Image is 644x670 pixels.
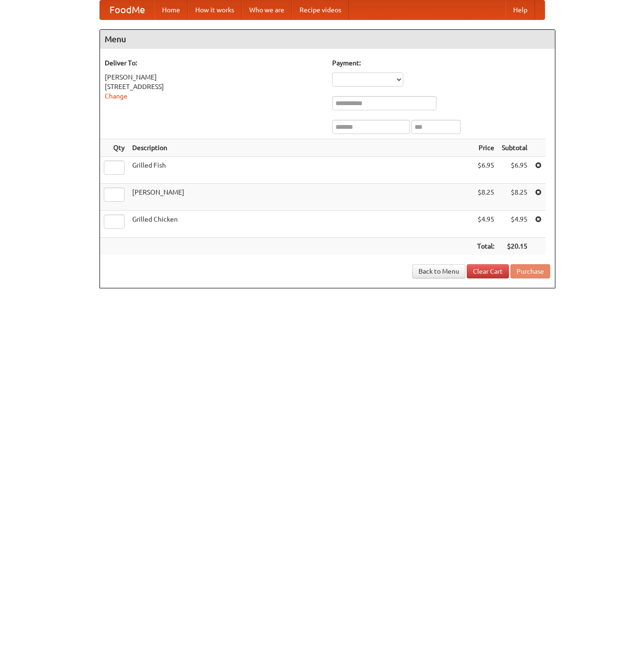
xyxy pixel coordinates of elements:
[498,184,531,211] td: $8.25
[473,184,498,211] td: $8.25
[188,0,242,19] a: How it works
[105,58,323,68] h5: Deliver To:
[498,211,531,238] td: $4.95
[498,139,531,157] th: Subtotal
[100,139,128,157] th: Qty
[332,58,550,68] h5: Payment:
[498,157,531,184] td: $6.95
[100,30,555,49] h4: Menu
[292,0,349,19] a: Recipe videos
[128,211,473,238] td: Grilled Chicken
[510,264,550,278] button: Purchase
[128,157,473,184] td: Grilled Fish
[100,0,154,19] a: FoodMe
[473,157,498,184] td: $6.95
[473,238,498,255] th: Total:
[154,0,188,19] a: Home
[498,238,531,255] th: $20.15
[242,0,292,19] a: Who we are
[105,92,127,100] a: Change
[473,211,498,238] td: $4.95
[412,264,465,278] a: Back to Menu
[473,139,498,157] th: Price
[128,139,473,157] th: Description
[506,0,535,19] a: Help
[105,82,323,91] div: [STREET_ADDRESS]
[105,72,323,82] div: [PERSON_NAME]
[467,264,509,278] a: Clear Cart
[128,184,473,211] td: [PERSON_NAME]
